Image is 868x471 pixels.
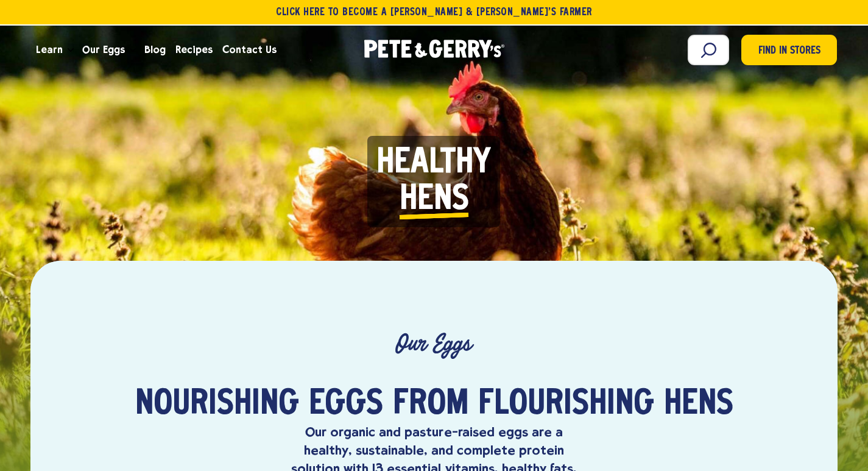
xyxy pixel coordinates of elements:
span: Nourishing [135,386,299,423]
span: flourishing [478,386,654,423]
i: n [434,182,452,218]
input: Search [688,35,729,65]
span: eggs [309,386,383,423]
i: s [452,182,469,218]
a: Find in Stores [741,35,837,65]
span: Our Eggs [82,42,125,57]
a: Blog [139,34,171,66]
span: Contact Us [222,42,277,57]
a: Learn [31,34,68,66]
span: hens [664,386,733,423]
a: Recipes [171,34,217,66]
span: Healthy [376,145,491,182]
a: Contact Us [217,34,281,66]
span: Recipes [175,42,213,57]
button: Open the dropdown menu for Our Eggs [130,48,136,52]
span: Find in Stores [758,43,820,60]
span: Learn [36,42,63,57]
span: Blog [144,42,166,57]
button: Open the dropdown menu for Learn [68,48,74,52]
span: from [393,386,468,423]
a: Our Eggs [77,34,130,66]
